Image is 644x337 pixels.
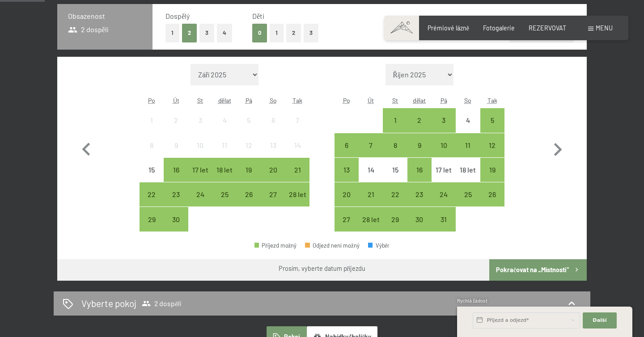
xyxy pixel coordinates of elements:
a: REZERVOVAT [529,24,566,32]
button: 0 [252,24,267,42]
div: Anreise möglich [164,207,188,231]
div: Po 20. října 2025 [335,182,359,206]
div: Anreise möglich [212,158,237,182]
div: Anreise möglich [432,207,456,231]
div: Ne 12. října 2025 [480,133,504,157]
abbr: středa [197,97,203,104]
div: Anreise möglich [432,133,456,157]
div: Anreise möglich [237,158,261,182]
div: Po 1. září 2025 [140,108,164,132]
font: 9 [418,141,421,149]
font: So [270,97,277,104]
div: Příjezd není možný [359,158,383,182]
div: Po 8. září 2025 [140,133,164,157]
div: Anreise möglich [456,133,480,157]
div: Příjezd není možný [261,108,285,132]
font: 16 [416,165,423,174]
font: 2 [188,29,191,36]
font: 10 [197,141,203,149]
div: Příjezd není možný [140,158,164,182]
font: Příjezd možný [262,242,297,249]
div: Anreise möglich [140,207,164,231]
font: Další [593,317,606,323]
div: Pá 10. října 2025 [432,133,456,157]
abbr: pondělí [343,97,350,104]
div: Příjezd není možný [188,108,212,132]
font: dělat [413,97,426,104]
font: 2 [417,116,421,124]
font: Tak [487,97,497,104]
font: 15 [392,165,398,174]
div: Příjezd není možný [140,108,164,132]
font: 20 [269,165,277,174]
div: Příjezd není možný [456,108,480,132]
div: Příjezd není možný [237,108,261,132]
font: 8 [394,141,397,149]
button: Předchozí měsíc [73,64,99,232]
font: Prosím, vyberte datum příjezdu [279,265,366,272]
div: Út 28. října 2025 [359,207,383,231]
font: dělat [218,97,231,104]
div: So 13. září 2025 [261,133,285,157]
font: 30 [415,215,423,223]
font: Výběr [376,242,390,249]
div: Anreise möglich [212,182,237,206]
div: Ne 7. září 2025 [285,108,309,132]
font: 3 [442,116,445,124]
font: 14 [294,141,301,149]
font: 5 [247,116,250,124]
abbr: neděle [292,97,302,104]
font: 3 [309,29,313,36]
font: Po [343,97,350,104]
div: Příjezd není možný [164,108,188,132]
div: St 3. září 2025 [188,108,212,132]
font: Rychlá žádost [457,298,487,303]
font: 21 [368,190,374,198]
div: Čt 2. října 2025 [407,108,432,132]
font: 13 [343,165,350,174]
div: Anreise möglich [164,182,188,206]
div: Čt 25. září 2025 [212,182,237,206]
div: Příjezd není možný [164,133,188,157]
button: 1 [165,24,179,42]
font: St [392,97,398,104]
abbr: sobota [464,97,471,104]
div: Ne 19. října 2025 [480,158,504,182]
div: Anreise möglich [359,182,383,206]
div: Anreise möglich [480,108,504,132]
div: Anreise möglich [335,133,359,157]
button: 1 [270,24,284,42]
div: Anreise möglich [383,108,407,132]
font: 2 dospělí [154,299,181,308]
font: 22 [391,190,399,198]
div: Ne 5. října 2025 [480,108,504,132]
font: 4 [466,116,470,124]
div: Anreise möglich [407,182,432,206]
div: Anreise möglich [407,158,432,182]
div: So 18. října 2025 [456,158,480,182]
div: Anreise möglich [432,108,456,132]
a: Fotogalerie [483,24,515,32]
font: Po [148,97,155,104]
div: Anreise möglich [407,108,432,132]
div: So 4. října 2025 [456,108,480,132]
div: Příjezd není možný [383,158,407,182]
font: 12 [246,141,252,149]
abbr: pondělí [148,97,155,104]
div: Čt 9. října 2025 [407,133,432,157]
abbr: čtvrtek [218,97,231,104]
font: 6 [345,141,348,149]
font: 10 [441,141,447,149]
div: Příjezd není možný [188,133,212,157]
font: 25 [464,190,472,198]
div: Pá 19. září 2025 [237,158,261,182]
font: 9 [174,141,178,149]
div: Pá 26. září 2025 [237,182,261,206]
font: 11 [465,141,470,149]
div: Út 30. září 2025 [164,207,188,231]
div: Příjezd není možný [285,133,309,157]
div: Čt 11. září 2025 [212,133,237,157]
abbr: sobota [270,97,277,104]
div: Pá 31. října 2025 [432,207,456,231]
